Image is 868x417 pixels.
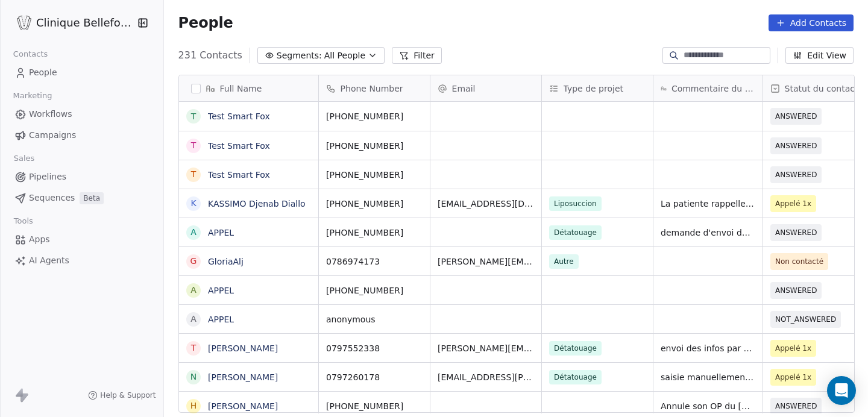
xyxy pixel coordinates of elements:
span: ANSWERED [775,140,817,152]
span: Liposuccion [549,196,602,211]
button: Filter [392,47,442,64]
div: G [190,255,197,268]
span: Annule son OP du [DATE] [661,400,755,412]
a: KASSIMO Djenab Diallo [208,199,306,208]
a: APPEL [208,228,234,237]
div: Phone Number [319,75,430,101]
span: Non contacté [775,256,823,268]
span: [PHONE_NUMBER] [326,227,423,239]
span: Tools [8,212,38,230]
button: Clinique Bellefontaine [14,13,129,33]
div: A [190,284,197,296]
span: Appelé 1x [775,198,811,210]
a: APPEL [208,315,234,324]
a: Test Smart Fox [208,111,270,121]
span: [PHONE_NUMBER] [326,284,423,296]
div: Open Intercom Messenger [827,376,856,405]
span: Autre [549,254,579,269]
a: Campaigns [10,125,154,145]
span: Apps [29,233,50,246]
span: [PHONE_NUMBER] [326,198,423,210]
span: ANSWERED [775,169,817,181]
div: N [190,371,196,383]
span: Statut du contact [785,83,858,95]
a: GloriaAlj [208,257,244,266]
span: Appelé 1x [775,342,811,354]
a: [PERSON_NAME] [208,372,278,382]
span: Full Name [220,83,262,95]
span: Commentaire du collaborateur [671,83,755,95]
button: Add Contacts [769,14,854,31]
span: Marketing [8,87,57,105]
img: Logo_Bellefontaine_Black.png [17,16,31,30]
a: Test Smart Fox [208,170,270,180]
span: Phone Number [341,83,403,95]
span: [PHONE_NUMBER] [326,400,423,412]
span: [PHONE_NUMBER] [326,140,423,152]
span: Détatouage [549,341,602,356]
div: Commentaire du collaborateur [653,75,763,101]
span: [PHONE_NUMBER] [326,110,423,122]
span: AI Agents [29,254,69,267]
span: Workflows [29,108,72,121]
div: Email [430,75,541,101]
a: SequencesBeta [10,188,154,208]
div: T [190,342,196,354]
div: grid [179,102,319,413]
span: ANSWERED [775,110,817,122]
button: Edit View [785,47,854,64]
span: 231 Contacts [178,48,242,63]
span: 0786974173 [326,256,423,268]
span: NOT_ANSWERED [775,313,836,325]
span: demande d'envoi de phtos pour devis [661,227,755,239]
span: Type de projet [564,83,623,95]
a: Workflows [10,104,154,124]
a: [PERSON_NAME] [208,401,278,411]
a: Pipelines [10,167,154,187]
span: ANSWERED [775,284,817,296]
span: All People [324,49,365,62]
a: People [10,63,154,83]
span: People [178,14,233,32]
a: AI Agents [10,251,154,271]
span: [PHONE_NUMBER] [326,169,423,181]
span: Appelé 1x [775,371,811,383]
div: K [190,197,196,210]
span: 0797552338 [326,342,423,354]
span: Clinique Bellefontaine [36,15,134,31]
span: Beta [80,192,104,204]
span: 0797260178 [326,371,423,383]
div: T [190,139,196,152]
span: saisie manuellement - envoi infos par mail - la patiente a rappelé pour prendre rdv [661,371,755,383]
span: [PERSON_NAME][EMAIL_ADDRESS][DOMAIN_NAME] [438,342,534,354]
div: T [190,168,196,181]
span: Détatouage [549,225,602,240]
span: Help & Support [100,390,156,400]
span: anonymous [326,313,423,325]
div: Type de projet [542,75,653,101]
a: [PERSON_NAME] [208,343,278,353]
span: Sales [8,149,40,168]
div: T [190,110,196,123]
div: H [190,400,197,412]
span: Pipelines [29,171,66,183]
span: [EMAIL_ADDRESS][PERSON_NAME][DOMAIN_NAME] [438,371,534,383]
span: People [29,66,57,79]
span: Sequences [29,192,75,204]
div: A [190,313,197,325]
span: Campaigns [29,129,76,142]
span: envoi des infos par mail - attente de son retour [661,342,755,354]
a: APPEL [208,286,234,295]
a: Help & Support [88,390,156,400]
span: Contacts [8,45,53,63]
span: [EMAIL_ADDRESS][DOMAIN_NAME] [438,198,534,210]
span: La patiente rappelle - infos données - va réfléchir [661,198,755,210]
span: Segments: [277,49,322,62]
div: Full Name [179,75,318,101]
span: Email [452,83,476,95]
a: Test Smart Fox [208,141,270,151]
a: Apps [10,230,154,249]
span: ANSWERED [775,227,817,239]
span: [PERSON_NAME][EMAIL_ADDRESS][DOMAIN_NAME] [438,256,534,268]
div: A [190,226,197,239]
